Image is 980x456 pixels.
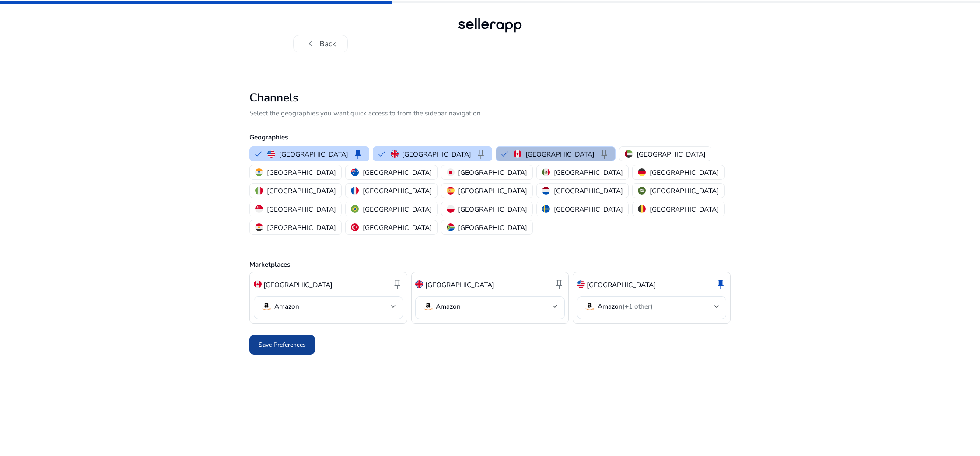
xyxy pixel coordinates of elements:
img: ae.svg [625,150,633,158]
p: [GEOGRAPHIC_DATA] [363,168,432,177]
span: keep [715,278,726,290]
p: [GEOGRAPHIC_DATA] [650,186,719,195]
img: amazon.svg [422,301,434,312]
p: [GEOGRAPHIC_DATA] [554,186,623,195]
p: [GEOGRAPHIC_DATA] [267,205,336,214]
button: chevron_leftBack [293,35,348,52]
img: amazon.svg [261,301,272,312]
img: za.svg [447,223,455,231]
p: [GEOGRAPHIC_DATA] [637,150,706,159]
img: tr.svg [351,223,359,231]
img: uk.svg [391,150,399,158]
img: de.svg [638,168,646,176]
p: [GEOGRAPHIC_DATA] [458,186,527,195]
img: jp.svg [447,168,455,176]
img: au.svg [351,168,359,176]
p: [GEOGRAPHIC_DATA] [554,168,623,177]
img: sg.svg [255,205,263,213]
img: es.svg [447,187,455,195]
p: [GEOGRAPHIC_DATA] [263,280,332,290]
p: [GEOGRAPHIC_DATA] [650,205,719,214]
p: [GEOGRAPHIC_DATA] [458,205,527,214]
p: [GEOGRAPHIC_DATA] [363,205,432,214]
img: us.svg [577,280,585,288]
p: [GEOGRAPHIC_DATA] [363,223,432,232]
p: Amazon [598,302,653,310]
img: it.svg [255,187,263,195]
span: Save Preferences [259,340,306,349]
span: keep [598,148,610,160]
p: [GEOGRAPHIC_DATA] [267,168,336,177]
img: fr.svg [351,187,359,195]
img: mx.svg [542,168,550,176]
p: [GEOGRAPHIC_DATA] [363,186,432,195]
p: [GEOGRAPHIC_DATA] [587,280,656,290]
span: keep [475,148,486,160]
p: [GEOGRAPHIC_DATA] [267,186,336,195]
img: in.svg [255,168,263,176]
p: Geographies [249,132,731,142]
p: [GEOGRAPHIC_DATA] [458,223,527,232]
span: chevron_left [305,38,316,49]
img: eg.svg [255,223,263,231]
p: Select the geographies you want quick access to from the sidebar navigation. [249,108,731,118]
span: keep [352,148,364,160]
p: [GEOGRAPHIC_DATA] [554,205,623,214]
p: [GEOGRAPHIC_DATA] [650,168,719,177]
span: keep [392,278,403,290]
span: (+1 other) [623,302,653,311]
p: [GEOGRAPHIC_DATA] [267,223,336,232]
img: se.svg [542,205,550,213]
img: pl.svg [447,205,455,213]
p: Amazon [274,302,299,310]
p: [GEOGRAPHIC_DATA] [279,150,348,159]
img: br.svg [351,205,359,213]
img: ca.svg [254,280,262,288]
span: keep [553,278,565,290]
img: us.svg [267,150,275,158]
p: Marketplaces [249,259,731,269]
p: [GEOGRAPHIC_DATA] [402,150,471,159]
button: Save Preferences [249,335,315,355]
p: [GEOGRAPHIC_DATA] [525,150,595,159]
img: sa.svg [638,187,646,195]
p: [GEOGRAPHIC_DATA] [425,280,494,290]
img: be.svg [638,205,646,213]
p: [GEOGRAPHIC_DATA] [458,168,527,177]
img: uk.svg [415,280,423,288]
img: nl.svg [542,187,550,195]
img: amazon.svg [584,301,595,312]
h2: Channels [249,91,731,105]
img: ca.svg [514,150,521,158]
p: Amazon [436,302,461,310]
